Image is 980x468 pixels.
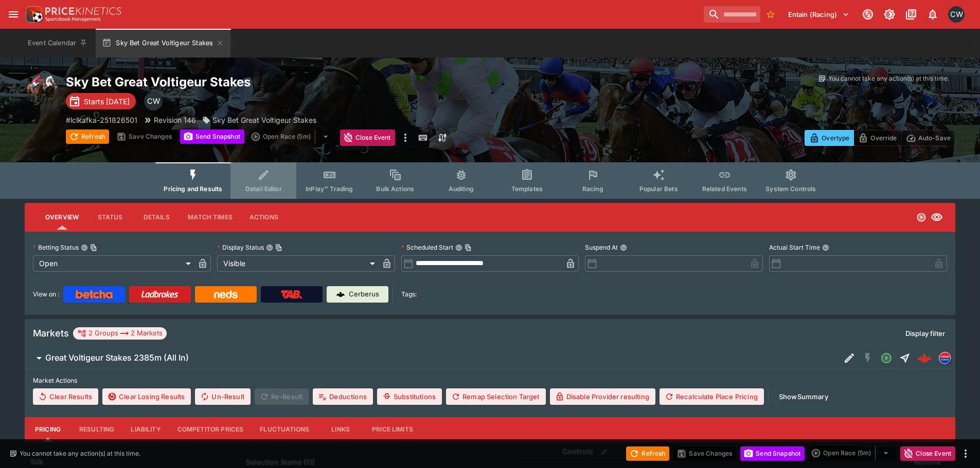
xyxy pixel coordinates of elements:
button: more [959,447,972,460]
button: open drawer [4,5,23,24]
button: Refresh [626,446,669,461]
button: Overtype [805,130,854,146]
p: Cerberus [349,289,379,299]
div: Event type filters [155,162,824,199]
p: Betting Status [33,243,79,252]
div: Clint Wallis [144,92,163,110]
div: Clint Wallis [948,6,965,23]
button: Clint Wallis [945,3,968,26]
button: Display filter [899,325,951,342]
button: Copy To Clipboard [90,244,97,251]
span: Related Events [702,185,747,193]
img: Betcha [76,290,113,298]
button: Liability [122,417,169,442]
p: Overtype [822,133,849,143]
p: Actual Start Time [769,243,820,252]
h5: Markets [33,327,69,339]
button: Send Snapshot [180,129,244,144]
img: Ladbrokes [141,290,179,298]
img: logo-cerberus--red.svg [917,351,932,365]
p: Copy To Clipboard [66,115,137,125]
button: Override [853,130,901,146]
button: ShowSummary [773,388,834,405]
span: Bulk Actions [376,185,414,193]
img: Sportsbook Management [45,17,101,22]
button: Event Calendar [22,29,94,58]
p: You cannot take any action(s) at this time. [20,449,140,458]
button: Suspend At [620,244,627,251]
p: Scheduled Start [401,243,453,252]
button: Toggle light/dark mode [880,5,899,24]
span: Re-Result [255,388,309,405]
img: lclkafka [939,352,951,364]
div: split button [248,129,336,144]
button: Recalculate Place Pricing [660,388,764,405]
svg: Open [880,352,893,364]
a: Cerberus [327,286,388,303]
button: Price Limits [364,417,421,442]
svg: Open [916,212,926,222]
img: horse_racing.png [25,74,58,107]
button: SGM Disabled [859,349,877,367]
button: Sky Bet Great Voltigeur Stakes [96,29,230,58]
button: Competitor Prices [169,417,252,442]
button: Close Event [340,129,395,146]
button: Clear Results [33,388,98,405]
button: Links [317,417,364,442]
button: Display StatusCopy To Clipboard [266,244,273,251]
div: Start From [805,130,955,146]
button: Status [87,205,133,230]
button: Edit Detail [840,349,859,367]
button: more [399,129,412,146]
button: Overview [37,205,87,230]
img: PriceKinetics [45,7,121,15]
label: Tags: [401,286,417,303]
span: Racing [582,185,603,193]
button: Fluctuations [252,417,317,442]
div: Visible [217,255,379,272]
button: Actual Start Time [822,244,829,251]
button: Pricing [25,417,71,442]
label: Market Actions [33,373,947,388]
h2: Copy To Clipboard [66,74,511,90]
button: Send Snapshot [740,446,805,461]
span: Detail Editor [245,185,282,193]
div: e59b8b39-4e0e-4559-95af-b9d50f786d3e [917,351,932,365]
img: Neds [214,290,237,298]
button: Copy To Clipboard [465,244,472,251]
span: Popular Bets [639,185,678,193]
button: Refresh [66,129,109,144]
button: Deductions [313,388,373,405]
button: Copy To Clipboard [275,244,282,251]
button: Clear Losing Results [102,388,191,405]
p: Suspend At [585,243,618,252]
p: You cannot take any action(s) at this time. [828,74,949,83]
span: Pricing and Results [164,185,222,193]
div: split button [809,446,896,460]
span: Templates [511,185,543,193]
button: Auto-Save [901,130,955,146]
button: Resulting [71,417,122,442]
p: Sky Bet Great Voltigeur Stakes [212,115,316,125]
label: View on : [33,286,59,303]
button: Betting StatusCopy To Clipboard [81,244,88,251]
img: TabNZ [281,290,302,298]
button: Open [877,349,896,367]
button: Connected to PK [859,5,877,24]
p: Auto-Save [918,133,951,143]
img: PriceKinetics Logo [23,4,43,25]
p: Revision 146 [154,115,196,125]
h6: Great Voltigeur Stakes 2385m (All In) [45,352,189,363]
span: InPlay™ Trading [306,185,353,193]
button: Un-Result [195,388,250,405]
div: 2 Groups 2 Markets [77,327,163,340]
span: System Controls [765,185,816,193]
button: Close Event [900,446,955,461]
button: Notifications [923,5,942,24]
button: Remap Selection Target [446,388,546,405]
input: search [704,6,760,23]
button: Great Voltigeur Stakes 2385m (All In) [25,348,840,368]
button: Straight [896,349,914,367]
button: Match Times [180,205,241,230]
